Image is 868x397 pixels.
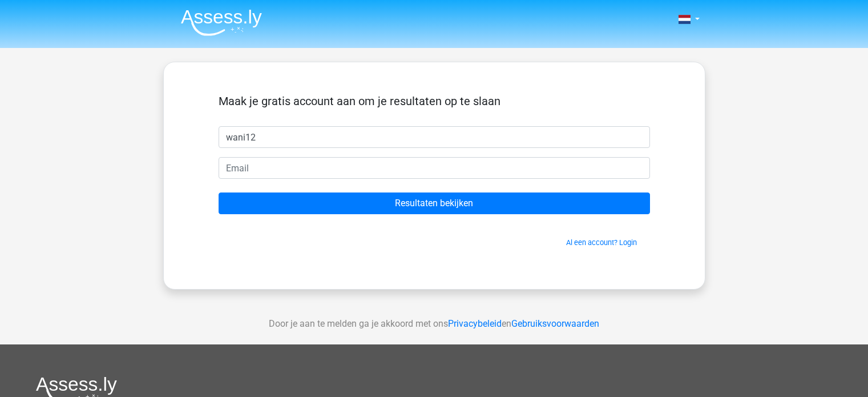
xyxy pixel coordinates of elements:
h5: Maak je gratis account aan om je resultaten op te slaan [219,94,650,108]
input: Email [219,157,650,179]
img: Assessly [181,9,262,36]
a: Privacybeleid [448,318,502,329]
a: Al een account? Login [566,238,637,247]
a: Gebruiksvoorwaarden [511,318,599,329]
input: Resultaten bekijken [219,193,650,214]
input: Voornaam [219,126,650,148]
